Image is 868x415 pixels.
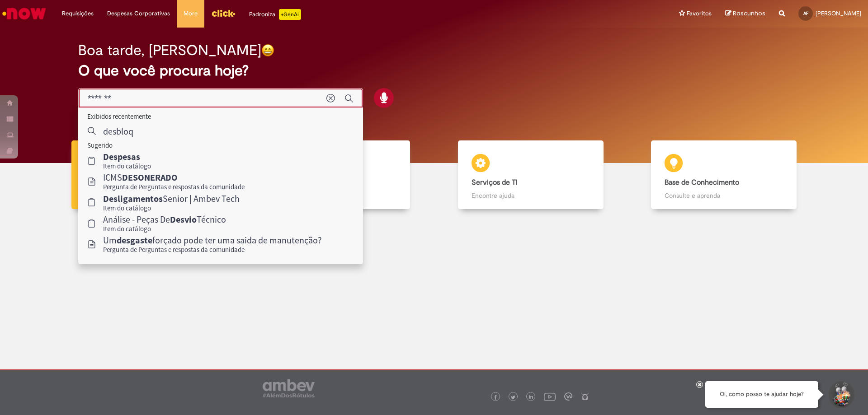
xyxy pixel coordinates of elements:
[472,191,590,200] p: Encontre ajuda
[279,9,301,20] p: +GenAi
[687,9,712,18] span: Favoritos
[564,392,572,401] img: logo_footer_workplace.png
[493,395,498,400] img: logo_footer_facebook.png
[665,178,739,187] b: Base de Conhecimento
[511,395,515,400] img: logo_footer_twitter.png
[78,63,790,79] h2: O que você procura hoje?
[529,395,533,400] img: logo_footer_linkedin.png
[434,140,627,210] a: Serviços de TI Encontre ajuda
[816,9,861,17] span: [PERSON_NAME]
[733,9,765,18] span: Rascunhos
[261,44,274,57] img: happy-face.png
[827,381,854,408] button: Iniciar Conversa de Suporte
[211,6,236,20] img: click_logo_yellow_360x200.png
[581,392,589,401] img: logo_footer_naosei.png
[803,10,808,16] span: AF
[1,5,47,23] img: ServiceNow
[665,191,783,200] p: Consulte e aprenda
[249,9,301,20] div: Padroniza
[705,381,818,408] div: Oi, como posso te ajudar hoje?
[544,391,556,402] img: logo_footer_youtube.png
[47,140,241,210] a: Tirar dúvidas Tirar dúvidas com Lupi Assist e Gen Ai
[107,9,170,18] span: Despesas Corporativas
[472,178,518,187] b: Serviços de TI
[184,9,198,18] span: More
[62,9,94,18] span: Requisições
[627,140,821,210] a: Base de Conhecimento Consulte e aprenda
[78,42,261,58] h2: Boa tarde, [PERSON_NAME]
[725,9,765,18] a: Rascunhos
[263,379,315,397] img: logo_footer_ambev_rotulo_gray.png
